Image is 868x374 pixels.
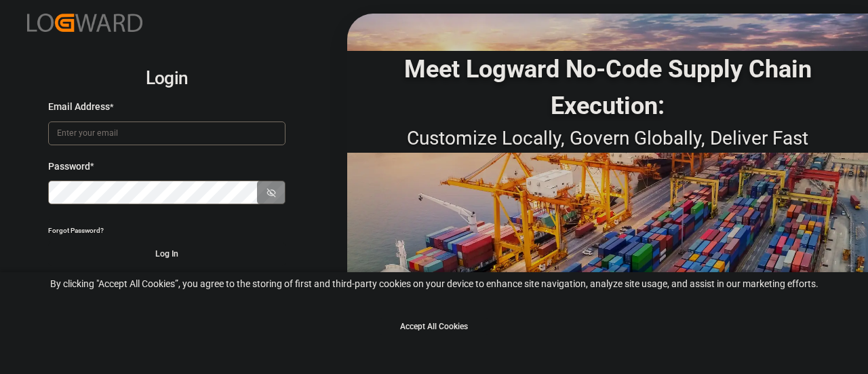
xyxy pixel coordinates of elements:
h2: Login [48,57,285,100]
img: Logward_new_orange.png [27,14,142,32]
div: By clicking "Accept All Cookies”, you agree to the storing of first and third-party cookies on yo... [9,277,859,291]
span: Password [48,160,90,174]
button: Accept All Cookies [380,318,488,335]
div: Customize Locally, Govern Globally, Deliver Fast [347,124,868,153]
div: Meet Logward No-Code Supply Chain Execution: [347,51,868,124]
button: Forgot Password? [48,219,104,242]
span: Email Address [48,100,110,114]
input: Enter your email [48,121,285,145]
button: Log In [48,242,285,266]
